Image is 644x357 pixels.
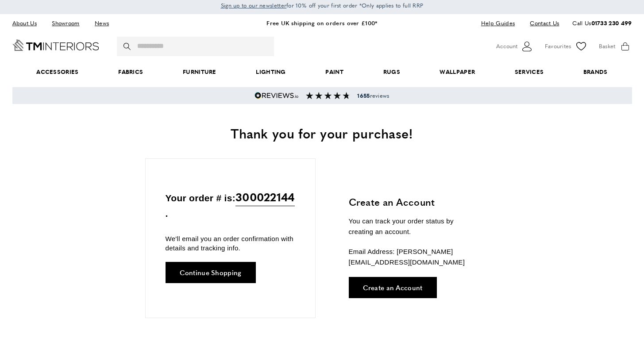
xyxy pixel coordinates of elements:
a: Rugs [363,58,420,85]
a: Brands [563,58,627,85]
a: Services [495,58,563,85]
a: 01733 230 499 [591,19,632,27]
a: Wallpaper [420,58,495,85]
a: Fabrics [98,58,163,85]
a: Furniture [163,58,236,85]
a: Contact Us [523,17,559,29]
p: We'll email you an order confirmation with details and tracking info. [166,234,295,253]
span: Sign up to our newsletter [221,1,287,9]
p: Email Address: [PERSON_NAME][EMAIL_ADDRESS][DOMAIN_NAME] [349,246,479,268]
span: 300022144 [235,188,295,206]
span: Favourites [545,42,571,51]
a: Paint [306,58,363,85]
p: You can track your order status by creating an account. [349,216,479,237]
img: Reviews.io 5 stars [255,92,299,99]
span: reviews [357,92,389,99]
a: Free UK shipping on orders over £100* [266,19,377,27]
a: Create an Account [349,277,437,298]
span: Account [496,42,517,51]
span: Accessories [16,58,98,85]
a: About Us [12,17,43,29]
a: Sign up to our newsletter [221,1,287,10]
span: Create an Account [363,284,423,291]
span: Thank you for your purchase! [231,123,413,142]
a: Continue Shopping [166,262,256,283]
a: Lighting [236,58,306,85]
a: Help Guides [474,17,521,29]
a: News [88,17,116,29]
span: for 10% off your first order *Only applies to full RRP [221,1,424,9]
button: Search [123,37,132,56]
h3: Create an Account [349,195,479,209]
img: Reviews section [306,92,350,99]
button: Customer Account [496,40,534,53]
p: Your order # is: . [166,188,295,221]
span: Continue Shopping [180,269,242,276]
strong: 1655 [357,92,370,100]
a: Go to Home page [12,39,99,51]
a: Showroom [45,17,86,29]
p: Call Us [572,19,632,28]
a: Favourites [545,40,588,53]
